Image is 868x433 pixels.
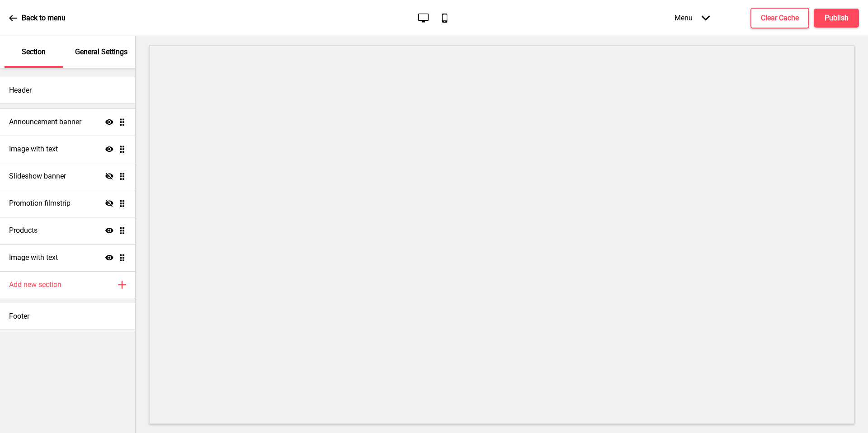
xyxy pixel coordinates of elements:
[9,253,58,263] h4: Image with text
[9,280,61,290] h4: Add new section
[761,13,799,23] h4: Clear Cache
[9,85,32,95] h4: Header
[9,117,81,127] h4: Announcement banner
[9,171,66,181] h4: Slideshow banner
[814,9,859,28] button: Publish
[825,13,849,23] h4: Publish
[22,47,46,57] p: Section
[9,311,29,321] h4: Footer
[750,8,809,28] button: Clear Cache
[9,144,58,154] h4: Image with text
[75,47,127,57] p: General Settings
[22,13,66,23] p: Back to menu
[9,198,71,208] h4: Promotion filmstrip
[9,6,66,30] a: Back to menu
[9,226,38,235] h4: Products
[665,5,719,31] div: Menu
